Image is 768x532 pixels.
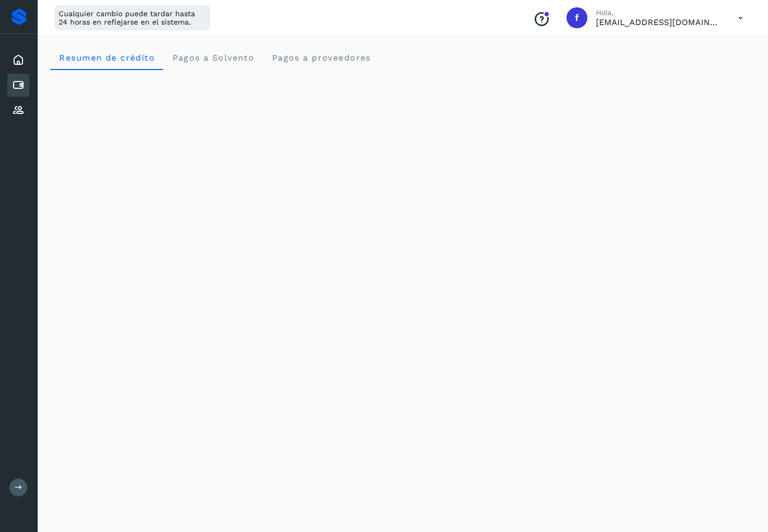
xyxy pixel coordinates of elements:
p: Hola, [596,8,721,17]
span: Resumen de crédito [59,53,155,63]
div: Inicio [7,49,29,72]
div: Cuentas por pagar [7,74,29,97]
p: facturacion@cubbo.com [596,17,721,27]
div: Cualquier cambio puede tardar hasta 24 horas en reflejarse en el sistema. [54,5,210,30]
span: Pagos a Solvento [172,53,254,63]
div: Proveedores [7,99,29,122]
span: Pagos a proveedores [271,53,371,63]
